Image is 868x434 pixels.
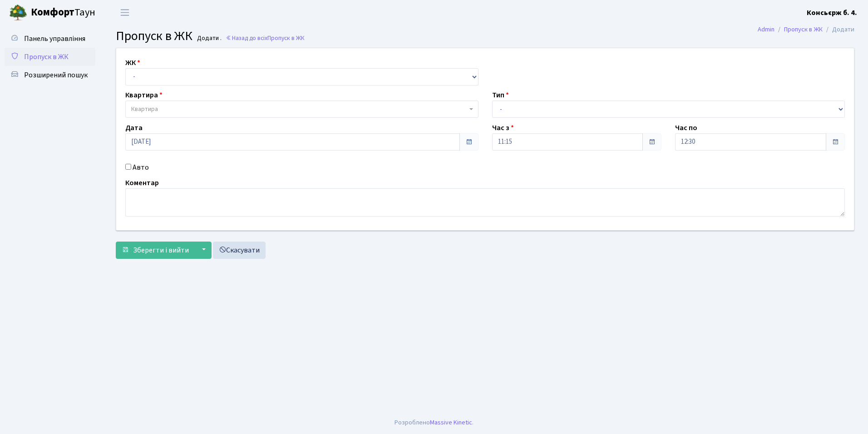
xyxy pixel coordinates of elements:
[131,105,158,114] span: Квартира
[226,34,305,42] a: Назад до всіхПропуск в ЖК
[116,27,192,45] span: Пропуск в ЖК
[758,25,774,34] a: Admin
[5,66,95,84] a: Розширений пошук
[430,418,472,427] a: Massive Kinetic
[5,48,95,66] a: Пропуск в ЖК
[133,245,189,255] span: Зберегти і вийти
[113,5,136,20] button: Переключити навігацію
[31,5,74,20] b: Комфорт
[807,7,857,18] a: Консьєрж б. 4.
[125,177,159,188] label: Коментар
[116,242,195,259] button: Зберегти і вийти
[744,20,868,39] nav: breadcrumb
[395,418,473,428] div: Розроблено .
[5,30,95,48] a: Панель управління
[195,35,222,42] small: Додати .
[492,90,509,101] label: Тип
[807,8,857,18] b: Консьєрж б. 4.
[9,4,27,22] img: logo.png
[675,122,697,133] label: Час по
[133,162,149,173] label: Авто
[31,5,95,20] span: Таун
[213,242,266,259] a: Скасувати
[492,122,514,133] label: Час з
[24,52,69,62] span: Пропуск в ЖК
[267,34,305,42] span: Пропуск в ЖК
[125,57,140,68] label: ЖК
[125,122,143,133] label: Дата
[823,25,854,35] li: Додати
[24,70,88,80] span: Розширений пошук
[24,34,85,44] span: Панель управління
[125,90,163,101] label: Квартира
[784,25,823,34] a: Пропуск в ЖК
